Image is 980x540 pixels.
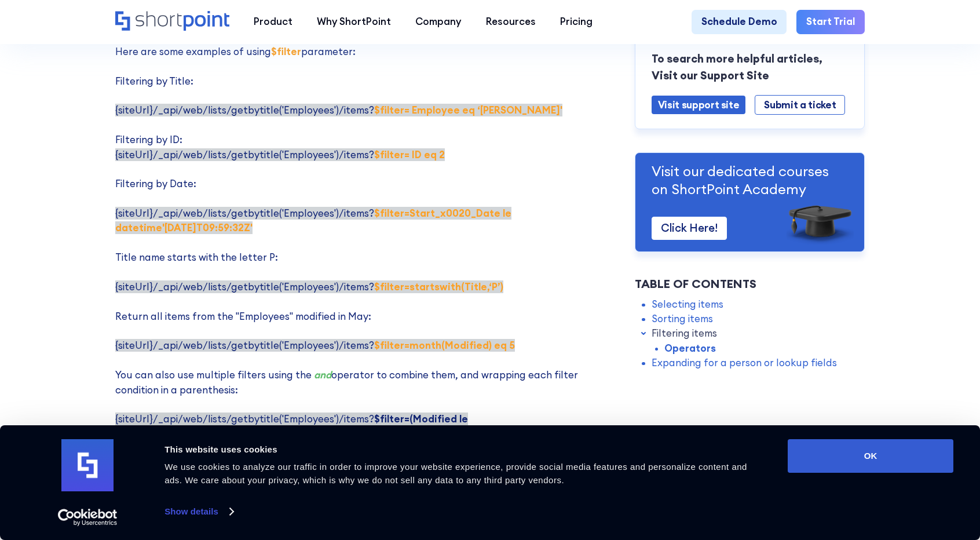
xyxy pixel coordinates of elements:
[164,443,762,457] div: This website uses cookies
[374,339,515,352] strong: $filter=month(Modified) eq 5
[317,14,391,29] div: Why ShortPoint
[548,10,605,34] a: Pricing
[635,275,865,292] div: Table of Contents
[560,14,593,29] div: Pricing
[664,341,716,356] a: Operators
[692,10,787,34] a: Schedule Demo
[164,462,747,485] span: We use cookies to analyze our traffic in order to improve your website experience, provide social...
[115,339,515,352] span: {siteUrl}/_api/web/lists/getbytitle('Employees')/items?
[271,45,301,58] strong: $filter
[374,148,445,161] strong: $filter= ID eq 2
[755,95,845,115] a: Submit a ticket
[788,439,953,473] button: OK
[403,10,473,34] a: Company
[254,14,292,29] div: Product
[115,207,511,234] span: {siteUrl}/_api/web/lists/getbytitle('Employees')/items?
[652,297,723,311] a: Selecting items
[652,217,727,240] a: Click Here!
[164,503,233,520] a: Show details
[473,10,547,34] a: Resources
[115,280,503,293] span: {siteUrl}/_api/web/lists/getbytitle('Employees')/items?
[652,50,849,83] p: To search more helpful articles, Visit our Support Site
[374,104,562,116] strong: $filter= Employee eq ‘[PERSON_NAME]'
[305,10,403,34] a: Why ShortPoint
[115,11,229,32] a: Home
[652,356,837,370] a: Expanding for a person or lookup fields
[652,312,713,326] a: Sorting items
[115,413,468,440] span: {siteUrl}/_api/web/lists/getbytitle('Employees')/items?
[61,439,114,491] img: logo
[314,368,331,381] em: and
[415,14,461,29] div: Company
[242,10,305,34] a: Product
[652,162,849,198] p: Visit our dedicated courses on ShortPoint Academy
[652,326,717,341] a: Filtering items
[115,104,562,116] span: {siteUrl}/_api/web/lists/getbytitle('Employees')/items?
[652,96,746,114] a: Visit support site
[796,10,865,34] a: Start Trial
[486,14,536,29] div: Resources
[115,148,445,161] span: {siteUrl}/_api/web/lists/getbytitle('Employees')/items?
[37,509,138,526] a: Usercentrics Cookiebot - opens in a new window
[115,45,620,442] p: Here are some examples of using parameter: Filtering by Title: Filtering by ID: Filtering by Date...
[374,280,503,293] strong: $filter=startswith(Title,‘P’)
